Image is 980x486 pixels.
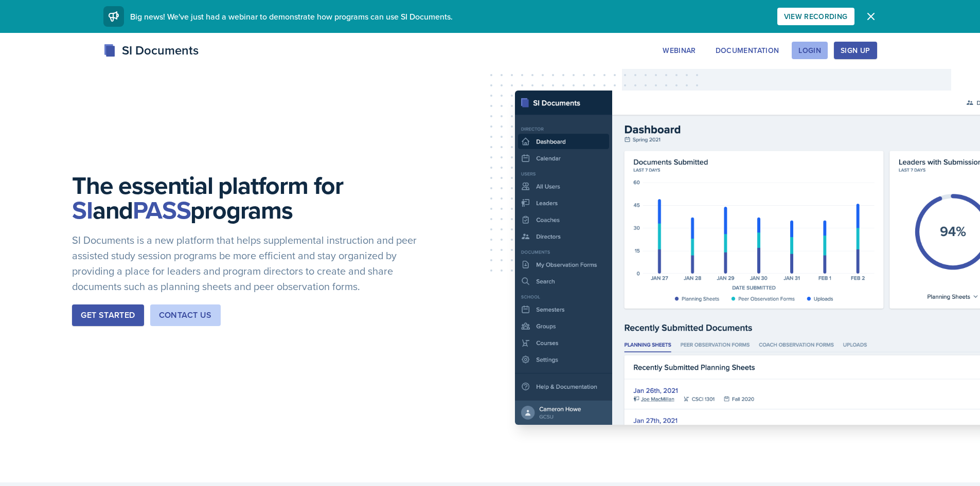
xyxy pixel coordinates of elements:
button: Webinar [656,42,702,59]
div: Login [798,46,821,55]
button: Sign Up [834,42,877,59]
div: Documentation [716,46,779,55]
button: Contact Us [150,304,221,326]
div: Get Started [81,309,135,321]
button: Get Started [72,304,144,326]
button: Documentation [709,42,786,59]
button: View Recording [777,8,854,25]
div: Contact Us [159,309,212,321]
div: View Recording [784,12,848,21]
div: SI Documents [103,41,199,60]
span: Big news! We've just had a webinar to demonstrate how programs can use SI Documents. [130,11,453,22]
div: Sign Up [841,46,870,55]
div: Webinar [663,46,696,55]
button: Login [792,42,828,59]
